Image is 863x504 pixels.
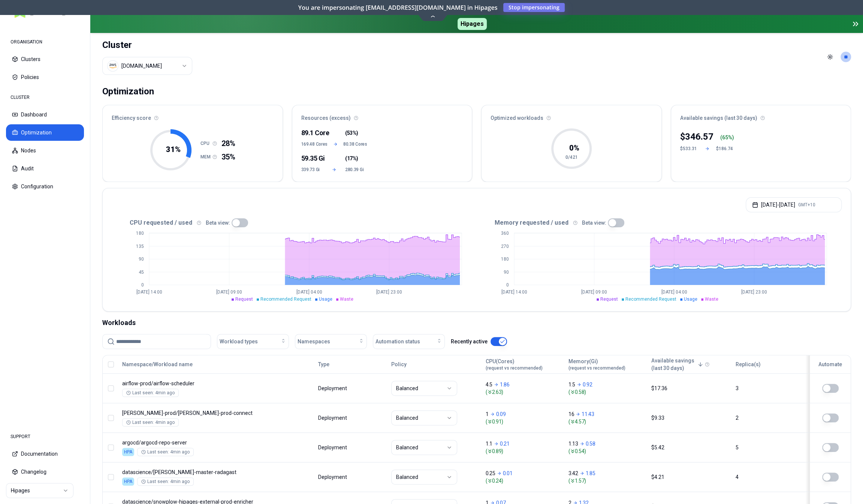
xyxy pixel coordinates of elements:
button: Automation status [373,334,445,349]
div: Optimized workloads [482,105,661,126]
span: ( 0.91 ) [486,418,562,425]
div: Workloads [102,318,851,328]
tspan: 0 % [569,143,579,152]
span: GMT+10 [798,202,815,208]
h1: CPU [200,140,212,146]
span: Hipages [458,18,487,30]
p: 4.5 [486,381,492,388]
tspan: 360 [501,231,509,236]
p: 0.58 [586,440,595,447]
span: 169.48 Cores [301,141,328,147]
div: Last seen: 4min ago [126,419,175,425]
p: 65 [722,134,728,141]
p: argocd-repo-server [122,439,266,446]
p: 1.85 [586,470,595,477]
button: Replica(s) [736,357,761,372]
div: 3 [736,385,802,392]
div: $ [680,131,713,143]
tspan: 45 [139,270,144,275]
span: Recommended Request [625,297,676,302]
tspan: [DATE] 04:00 [296,289,322,295]
span: Waste [340,297,353,302]
tspan: [DATE] 09:00 [216,289,242,295]
tspan: [DATE] 14:00 [136,289,162,295]
div: Optimization [102,84,154,99]
button: Memory(Gi)(request vs recommended) [568,357,625,372]
span: 17% [347,155,356,162]
button: Type [318,357,329,372]
button: Namespace/Workload name [122,357,193,372]
span: Usage [684,297,697,302]
div: Automate [813,361,847,368]
tspan: [DATE] 23:00 [376,289,402,295]
label: Recently active [451,339,488,344]
span: Automation status [375,338,420,345]
button: Namespaces [295,334,367,349]
p: 0.01 [503,470,513,477]
span: ( 4.57 ) [568,418,645,425]
div: SUPPORT [6,429,84,444]
div: $4.21 [651,473,729,481]
button: Policies [6,69,84,85]
span: Waste [705,297,718,302]
div: $186.74 [716,146,734,152]
div: Deployment [318,473,348,481]
div: Deployment [318,414,348,422]
span: 53% [347,129,356,137]
div: luke.kubernetes.hipagesgroup.com.au [121,62,162,70]
h1: MEM [200,154,212,160]
button: Clusters [6,51,84,67]
button: Available savings(last 30 days) [651,357,703,372]
p: 16 [568,410,574,418]
p: 3.42 [568,470,578,477]
div: Deployment [318,385,348,392]
div: 2 [736,414,802,422]
p: 11.43 [582,410,594,418]
span: ( 2.63 ) [486,388,562,396]
span: ( 0.58 ) [568,388,645,396]
p: airflow-scheduler [122,380,266,387]
div: Memory requested / used [477,218,842,227]
p: kafka-prod-connect [122,409,266,417]
div: HPA is enabled on both CPU and Memory, this workload cannot be optimised. [122,448,134,456]
label: Beta view: [206,220,230,225]
tspan: [DATE] 09:00 [581,289,607,295]
p: 0.25 [486,470,495,477]
div: Last seen: 4min ago [141,449,190,455]
div: $5.42 [651,444,729,451]
span: 28% [221,138,235,149]
div: Policy [391,361,479,368]
span: ( ) [345,129,358,137]
button: Dashboard [6,106,84,123]
tspan: [DATE] 14:00 [501,289,527,295]
button: Optimization [6,124,84,141]
button: [DATE]-[DATE]GMT+10 [746,197,842,212]
p: muriel-master-radagast [122,468,266,476]
p: 1.86 [500,381,510,388]
img: aws [109,62,117,70]
tspan: [DATE] 04:00 [661,289,687,295]
p: 1 [486,410,489,418]
span: ( 0.24 ) [486,477,562,485]
span: (request vs recommended) [486,365,543,371]
div: HPA is enabled on both CPU and Memory, this workload cannot be optimised. [122,477,134,486]
div: Resources (excess) [292,105,472,126]
button: This workload cannot be automated, because HPA is applied or managed by Gitops. [822,473,839,482]
span: ( 0.54 ) [568,447,645,455]
p: 0.21 [500,440,510,447]
p: 346.57 [685,131,713,143]
h1: Cluster [102,39,192,51]
div: CLUSTER [6,90,84,105]
p: 0.92 [583,381,592,388]
tspan: 270 [501,244,509,249]
span: Workload types [220,338,258,345]
p: 1.13 [568,440,578,447]
button: Select a value [102,57,192,75]
span: Usage [319,297,332,302]
tspan: 90 [139,256,144,262]
span: 339.73 Gi [301,167,323,173]
div: ORGANISATION [6,34,84,49]
div: Last seen: 4min ago [141,479,190,485]
div: CPU(Cores) [486,358,543,371]
tspan: 180 [136,231,144,236]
